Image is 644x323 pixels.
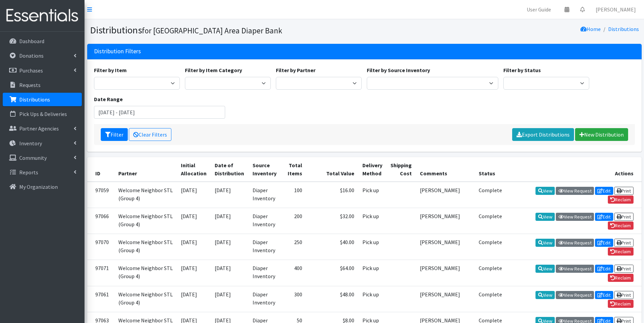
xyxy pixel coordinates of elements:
[177,208,211,234] td: [DATE]
[608,222,634,230] a: Reclaim
[248,157,281,182] th: Source Inventory
[386,157,416,182] th: Shipping Cost
[556,187,594,195] a: View Request
[177,286,211,312] td: [DATE]
[211,157,248,182] th: Date of Distribution
[3,122,82,135] a: Partner Agencies
[614,265,634,273] a: Print
[306,234,358,260] td: $40.00
[416,286,475,312] td: [PERSON_NAME]
[416,182,475,208] td: [PERSON_NAME]
[19,125,59,132] p: Partner Agencies
[3,64,82,77] a: Purchases
[535,187,555,195] a: View
[177,182,211,208] td: [DATE]
[276,66,315,74] label: Filter by Partner
[556,291,594,299] a: View Request
[306,208,358,234] td: $32.00
[614,213,634,221] a: Print
[608,247,634,256] a: Reclaim
[3,180,82,194] a: My Organization
[94,48,141,55] h3: Distribution Filters
[177,157,211,182] th: Initial Allocation
[358,260,386,286] td: Pick up
[595,187,613,195] a: Edit
[281,286,306,312] td: 300
[3,151,82,165] a: Community
[358,286,386,312] td: Pick up
[3,166,82,179] a: Reports
[114,234,177,260] td: Welcome Neighbor STL (Group 4)
[248,208,281,234] td: Diaper Inventory
[475,260,506,286] td: Complete
[87,234,114,260] td: 97070
[211,260,248,286] td: [DATE]
[556,213,594,221] a: View Request
[211,208,248,234] td: [DATE]
[521,3,556,16] a: User Guide
[306,182,358,208] td: $16.00
[556,265,594,273] a: View Request
[367,66,430,74] label: Filter by Source Inventory
[608,300,634,308] a: Reclaim
[177,260,211,286] td: [DATE]
[595,213,613,221] a: Edit
[114,157,177,182] th: Partner
[248,260,281,286] td: Diaper Inventory
[19,183,58,190] p: My Organization
[556,239,594,247] a: View Request
[608,274,634,282] a: Reclaim
[590,3,641,16] a: [PERSON_NAME]
[211,286,248,312] td: [DATE]
[87,182,114,208] td: 97059
[19,96,50,103] p: Distributions
[595,265,613,273] a: Edit
[185,66,242,74] label: Filter by Item Category
[535,213,555,221] a: View
[248,182,281,208] td: Diaper Inventory
[19,67,43,74] p: Purchases
[475,182,506,208] td: Complete
[608,26,639,32] a: Distributions
[114,182,177,208] td: Welcome Neighbor STL (Group 4)
[306,286,358,312] td: $48.00
[87,260,114,286] td: 97071
[475,234,506,260] td: Complete
[475,286,506,312] td: Complete
[358,182,386,208] td: Pick up
[595,291,613,299] a: Edit
[535,291,555,299] a: View
[94,66,127,74] label: Filter by Item
[114,260,177,286] td: Welcome Neighbor STL (Group 4)
[416,208,475,234] td: [PERSON_NAME]
[614,187,634,195] a: Print
[416,234,475,260] td: [PERSON_NAME]
[475,157,506,182] th: Status
[475,208,506,234] td: Complete
[614,291,634,299] a: Print
[416,157,475,182] th: Comments
[114,208,177,234] td: Welcome Neighbor STL (Group 4)
[281,182,306,208] td: 100
[211,182,248,208] td: [DATE]
[416,260,475,286] td: [PERSON_NAME]
[306,260,358,286] td: $64.00
[503,66,541,74] label: Filter by Status
[19,52,44,59] p: Donations
[177,234,211,260] td: [DATE]
[595,239,613,247] a: Edit
[512,128,574,141] a: Export Distributions
[19,169,38,176] p: Reports
[114,286,177,312] td: Welcome Neighbor STL (Group 4)
[101,128,128,141] button: Filter
[129,128,171,141] a: Clear Filters
[281,234,306,260] td: 250
[575,128,628,141] a: New Distribution
[281,157,306,182] th: Total Items
[3,107,82,121] a: Pick Ups & Deliveries
[3,34,82,48] a: Dashboard
[281,260,306,286] td: 400
[19,38,44,45] p: Dashboard
[535,265,555,273] a: View
[90,24,362,36] h1: Distributions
